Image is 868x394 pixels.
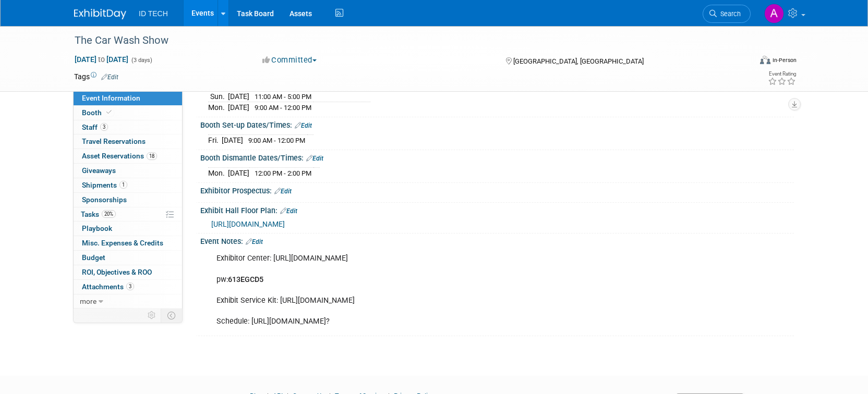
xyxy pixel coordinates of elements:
[208,135,222,146] td: Fri.
[130,57,152,64] span: (3 days)
[104,60,112,69] img: tab_keywords_by_traffic_grey.svg
[82,181,127,189] span: Shipments
[82,282,134,291] span: Attachments
[255,104,311,112] span: 9:00 AM - 12:00 PM
[139,9,168,18] span: ID TECH
[74,71,118,82] td: Tags
[74,134,182,149] a: Travel Reservations
[74,164,182,178] a: Giveaways
[74,120,182,134] a: Staff3
[200,203,794,216] div: Exhibit Hall Floor Plan:
[74,55,129,64] span: [DATE] [DATE]
[71,31,735,50] div: The Car Wash Show
[200,233,794,247] div: Event Notes:
[246,238,263,245] a: Edit
[74,9,126,19] img: ExhibitDay
[82,166,116,175] span: Giveaways
[200,150,794,164] div: Booth Dismantle Dates/Times:
[106,109,112,115] i: Booth reservation complete
[40,61,93,68] div: Domain Overview
[209,248,679,332] div: Exhibitor Center: [URL][DOMAIN_NAME] pw: Exhibit Service Kit: [URL][DOMAIN_NAME] Schedule: [URL][...
[102,210,116,218] span: 20%
[143,309,161,322] td: Personalize Event Tab Strip
[82,137,146,145] span: Travel Reservations
[82,224,112,232] span: Playbook
[82,123,108,131] span: Staff
[74,149,182,163] a: Asset Reservations18
[228,102,249,113] td: [DATE]
[760,56,770,64] img: Format-Inperson.png
[74,178,182,192] a: Shipments1
[74,236,182,250] a: Misc. Expenses & Credits
[74,294,182,309] a: more
[200,117,794,131] div: Booth Set-up Dates/Times:
[80,297,97,305] span: more
[768,71,796,77] div: Event Rating
[82,239,163,247] span: Misc. Expenses & Credits
[208,91,228,102] td: Sun.
[200,183,794,196] div: Exhibitor Prospectus:
[74,221,182,236] a: Playbook
[126,282,134,290] span: 3
[81,210,116,218] span: Tasks
[228,275,263,284] b: 613EGCD5
[689,54,797,70] div: Event Format
[17,27,25,35] img: website_grey.svg
[259,55,321,66] button: Committed
[147,152,157,160] span: 18
[28,60,37,69] img: tab_domain_overview_orange.svg
[228,168,249,179] td: [DATE]
[82,195,127,204] span: Sponsorships
[255,169,311,177] span: 12:00 PM - 2:00 PM
[17,17,25,25] img: logo_orange.svg
[208,102,228,113] td: Mon.
[248,137,305,144] span: 9:00 AM - 12:00 PM
[513,57,644,65] span: [GEOGRAPHIC_DATA], [GEOGRAPHIC_DATA]
[208,168,228,179] td: Mon.
[717,10,741,18] span: Search
[211,220,285,228] a: [URL][DOMAIN_NAME]
[100,123,108,131] span: 3
[772,56,797,64] div: In-Person
[703,5,751,23] a: Search
[115,61,176,68] div: Keywords by Traffic
[74,106,182,120] a: Booth
[101,73,118,81] a: Edit
[280,207,297,215] a: Edit
[74,265,182,279] a: ROI, Objectives & ROO
[255,93,311,101] span: 11:00 AM - 5:00 PM
[82,94,140,102] span: Event Information
[82,152,157,160] span: Asset Reservations
[74,280,182,294] a: Attachments3
[228,91,249,102] td: [DATE]
[119,181,127,189] span: 1
[29,17,51,25] div: v 4.0.25
[222,135,243,146] td: [DATE]
[74,91,182,105] a: Event Information
[74,193,182,207] a: Sponsorships
[97,55,106,64] span: to
[295,122,312,129] a: Edit
[274,188,292,195] a: Edit
[161,309,183,322] td: Toggle Event Tabs
[27,27,115,35] div: Domain: [DOMAIN_NAME]
[74,251,182,265] a: Budget
[82,108,114,117] span: Booth
[82,268,152,276] span: ROI, Objectives & ROO
[764,4,784,23] img: Aileen Sun
[82,253,105,262] span: Budget
[74,207,182,221] a: Tasks20%
[306,155,323,162] a: Edit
